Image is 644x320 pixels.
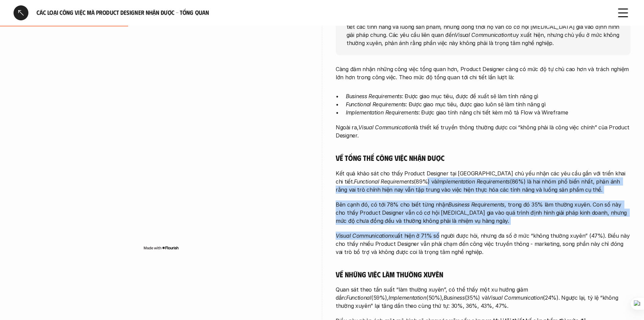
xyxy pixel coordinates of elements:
p: : Được giao mục tiêu, được giao luôn sẽ làm tính năng gì [346,100,630,108]
p: Ngoài ra, là thiết kế truyền thông thường được coi “không phải là công việc chính” của Product De... [336,123,630,140]
h6: Các loại công việc mà Product Designer nhận được - Tổng quan [37,9,607,17]
em: Implementation Requirements [437,178,510,185]
em: Implementation [388,294,426,301]
em: Visual Communication [336,232,391,239]
p: xuất hiện ở 71% số người được hỏi, nhưng đa số ở mức “không thường xuyên” (47%). Điều này cho thấ... [336,232,630,256]
em: Business Requirements [448,201,504,208]
em: Visual Communication [455,31,510,38]
em: Functional Requirements [354,178,414,185]
p: Quan sát theo tần suất “làm thường xuyên”, có thể thấy một xu hướng giảm dần: (59%), (50%), (35%)... [336,285,630,310]
p: Khảo sát cho thấy công việc chính của các Product Designer [MEDICAL_DATA] gia khảo sát là triển k... [347,14,620,47]
p: Càng đảm nhận những công việc tổng quan hơn, Product Designer càng có mức độ tự chủ cao hơn và tr... [336,65,630,81]
h5: Về những việc làm thường xuyên [336,270,630,279]
img: Made with Flourish [143,245,179,251]
p: : Được giao mục tiêu, được đề xuất sẽ làm tính năng gì [346,92,630,100]
p: Kết quả khảo sát cho thấy Product Designer tại [GEOGRAPHIC_DATA] chủ yếu nhận các yêu cầu gắn với... [336,169,630,194]
em: Functional [346,294,371,301]
h5: Về tổng thể công việc nhận được [336,153,630,163]
em: Functional Requirements [346,101,406,108]
em: Business [444,294,465,301]
em: Implementation Requirements [346,109,419,116]
iframe: Interactive or visual content [14,41,308,244]
em: Visual Communication [358,124,414,131]
p: Bên cạnh đó, có tới 78% cho biết từng nhận , trong đó 35% làm thường xuyên. Con số này cho thấy P... [336,200,630,225]
em: Visual Communication [487,294,543,301]
em: Business Requirements [346,93,402,100]
p: : Được giao tính năng chi tiết kèm mô tả Flow và Wireframe [346,108,630,116]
